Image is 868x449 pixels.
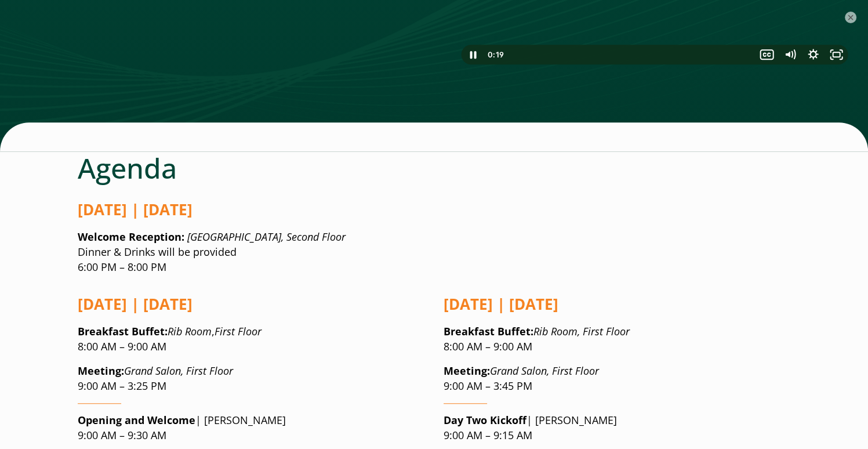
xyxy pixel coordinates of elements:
strong: Meeting: [78,364,124,378]
h2: Agenda [78,151,791,185]
strong: Welcome Reception: [78,230,184,244]
strong: Meeting: [444,364,490,378]
em: First Floor [215,324,262,338]
strong: Breakfast Buffet [444,324,531,338]
strong: [DATE] | [DATE] [78,294,193,314]
p: | [PERSON_NAME] 9:00 AM – 9:30 AM [78,413,425,443]
strong: : [78,324,168,338]
strong: Breakfast Buffet [78,324,165,338]
button: × [845,12,856,23]
em: Rib Room [168,324,212,338]
p: , 8:00 AM – 9:00 AM [78,324,425,354]
em: Rib Room, First Floor [533,324,630,338]
em: Grand Salon, First Floor [490,364,599,378]
em: [GEOGRAPHIC_DATA], Second Floor [187,230,346,244]
p: | [PERSON_NAME] 9:00 AM – 9:15 AM [444,413,791,443]
strong: Opening and Welcome [78,413,195,427]
p: 9:00 AM – 3:45 PM [444,364,791,394]
strong: : [444,324,533,338]
strong: [DATE] | [DATE] [444,294,558,314]
p: Dinner & Drinks will be provided 6:00 PM – 8:00 PM [78,230,791,275]
em: Grand Salon, First Floor [124,364,233,378]
strong: [DATE] | [DATE] [78,199,193,220]
strong: Day Two Kickoff [444,413,526,427]
p: 9:00 AM – 3:25 PM [78,364,425,394]
p: 8:00 AM – 9:00 AM [444,324,791,354]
